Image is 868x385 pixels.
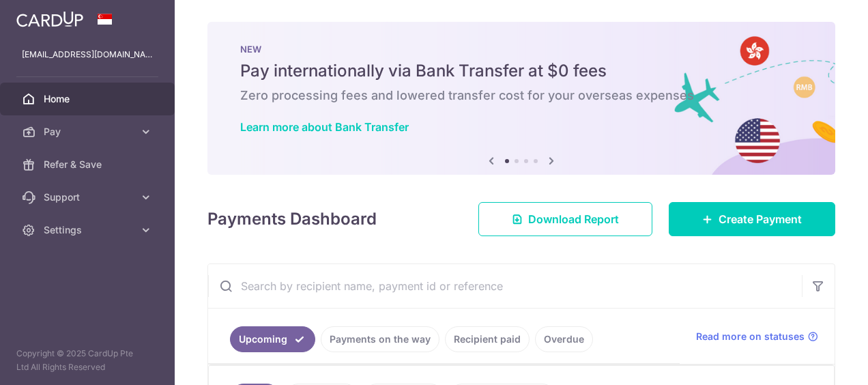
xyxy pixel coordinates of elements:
[445,326,530,352] a: Recipient paid
[528,211,619,227] span: Download Report
[230,326,315,352] a: Upcoming
[22,48,153,61] p: [EMAIL_ADDRESS][DOMAIN_NAME]
[44,190,134,204] span: Support
[44,125,134,139] span: Pay
[44,223,134,237] span: Settings
[16,11,83,27] img: CardUp
[207,207,377,231] h4: Payments Dashboard
[44,92,134,106] span: Home
[240,44,802,55] p: NEW
[321,326,439,352] a: Payments on the way
[240,120,409,134] a: Learn more about Bank Transfer
[669,202,835,236] a: Create Payment
[240,87,802,104] h6: Zero processing fees and lowered transfer cost for your overseas expenses
[696,330,805,343] span: Read more on statuses
[535,326,593,352] a: Overdue
[208,264,802,308] input: Search by recipient name, payment id or reference
[478,202,652,236] a: Download Report
[240,60,802,82] h5: Pay internationally via Bank Transfer at $0 fees
[207,22,835,175] img: Bank transfer banner
[44,158,134,171] span: Refer & Save
[719,211,802,227] span: Create Payment
[696,330,818,343] a: Read more on statuses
